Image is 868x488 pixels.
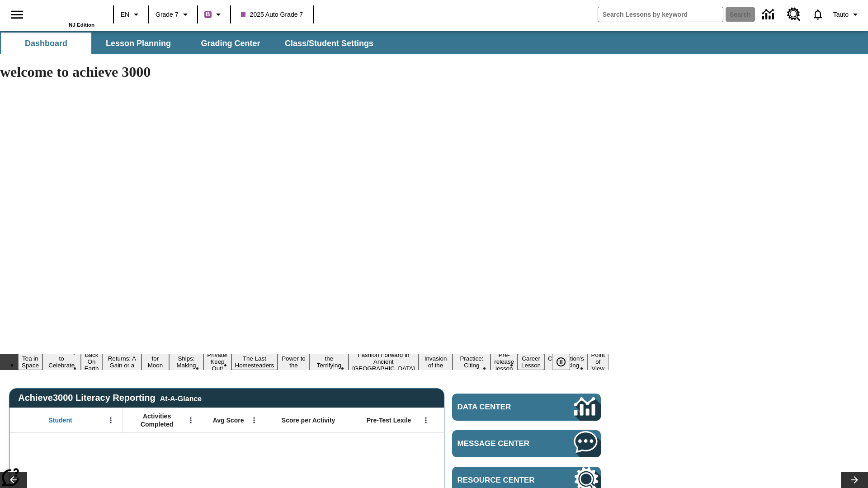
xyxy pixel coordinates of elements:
[169,347,204,377] button: Slide 6 Cruise Ships: Making Waves
[156,10,179,19] span: Grade 7
[206,9,210,20] span: B
[36,4,94,22] a: Home
[588,350,609,373] button: Slide 17 Point of View
[544,347,588,377] button: Slide 16 The Constitution's Balancing Act
[201,6,227,23] button: Boost Class color is purple. Change class color
[518,354,544,370] button: Slide 15 Career Lesson
[282,416,335,424] span: Score per Activity
[160,393,202,403] div: At-A-Glance
[782,2,806,27] a: Resource Center, Will open in new tab
[278,33,381,54] button: Class/Student Settings
[452,394,601,421] a: Data Center
[231,354,278,370] button: Slide 8 The Last Homesteaders
[142,347,169,377] button: Slide 5 Time for Moon Rules?
[18,393,202,403] span: Achieve3000 Literacy Reporting
[419,413,433,427] button: Open Menu
[102,347,142,377] button: Slide 4 Free Returns: A Gain or a Drain?
[201,38,260,49] span: Grading Center
[4,1,30,28] button: Open side menu
[93,33,184,54] button: Lesson Planning
[552,354,579,370] div: Pause
[806,3,830,26] a: Notifications
[285,38,373,49] span: Class/Student Settings
[213,416,244,424] span: Avg Score
[185,33,276,54] button: Grading Center
[310,347,349,377] button: Slide 10 Attack of the Terrifying Tomatoes
[49,416,72,424] span: Student
[830,6,864,23] button: Profile/Settings
[552,354,570,370] button: Pause
[833,10,849,19] span: Tauto
[458,476,547,485] span: Resource Center
[757,2,782,27] a: Data Center
[36,3,94,28] div: Home
[419,347,453,377] button: Slide 12 The Invasion of the Free CD
[42,347,81,377] button: Slide 2 Get Ready to Celebrate Juneteenth!
[121,10,129,19] span: EN
[1,33,91,54] button: Dashboard
[247,413,261,427] button: Open Menu
[184,413,198,427] button: Open Menu
[152,6,194,23] button: Grade: Grade 7, Select a grade
[81,350,103,373] button: Slide 3 Back On Earth
[203,350,231,373] button: Slide 7 Private! Keep Out!
[458,403,543,412] span: Data Center
[18,354,42,370] button: Slide 1 Tea in Space
[104,413,118,427] button: Open Menu
[69,22,94,28] span: NJ Edition
[241,10,303,19] span: 2025 Auto Grade 7
[349,350,419,373] button: Slide 11 Fashion Forward in Ancient Rome
[458,439,547,448] span: Message Center
[117,6,146,23] button: Language: EN, Select a language
[278,347,310,377] button: Slide 9 Solar Power to the People
[491,350,518,373] button: Slide 14 Pre-release lesson
[598,7,723,22] input: search field
[841,472,868,488] button: Lesson carousel, Next
[106,38,171,49] span: Lesson Planning
[127,412,187,428] span: Activities Completed
[453,347,491,377] button: Slide 13 Mixed Practice: Citing Evidence
[452,430,601,457] a: Message Center
[367,416,411,424] span: Pre-Test Lexile
[25,38,67,49] span: Dashboard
